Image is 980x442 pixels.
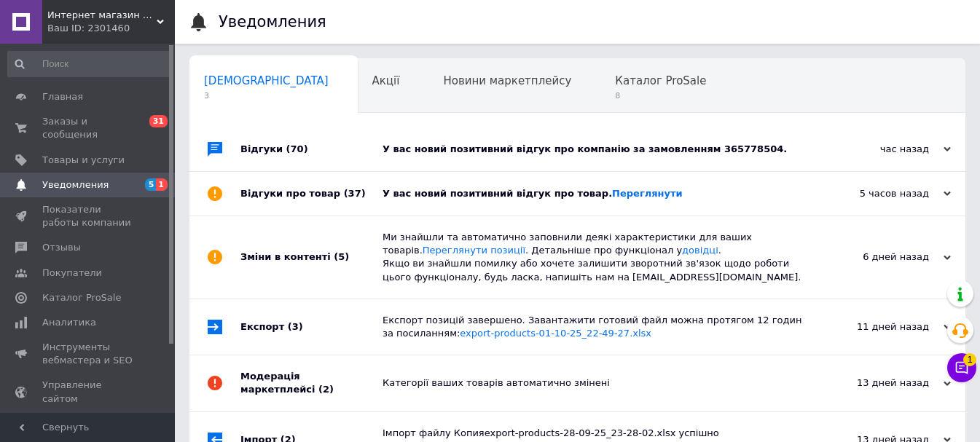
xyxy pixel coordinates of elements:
[204,90,329,101] span: 3
[383,314,805,340] div: Експорт позицій завершено. Завантажити готовий файл можна протягом 12 годин за посиланням:
[47,22,175,35] div: Ваш ID: 2301460
[42,241,81,254] span: Отзывы
[149,115,168,127] span: 31
[615,90,706,101] span: 8
[805,143,951,156] div: час назад
[42,203,135,229] span: Показатели работы компании
[47,9,157,22] span: Интернет магазин Beatrissa-shop
[344,188,366,199] span: (37)
[615,74,706,87] span: Каталог ProSale
[42,178,109,192] span: Уведомления
[42,267,102,280] span: Покупатели
[805,376,951,390] div: 13 дней назад
[383,187,805,200] div: У вас новий позитивний відгук про товар.
[286,143,308,154] span: (70)
[7,51,172,77] input: Поиск
[318,384,334,395] span: (2)
[240,355,383,411] div: Модерація маркетплейсі
[240,172,383,216] div: Відгуки про товар
[423,245,525,256] a: Переглянути позиції
[145,178,157,191] span: 5
[612,188,683,199] a: Переглянути
[204,74,329,87] span: [DEMOGRAPHIC_DATA]
[460,328,651,339] a: export-products-01-10-25_22-49-27.xlsx
[383,376,805,390] div: Категорії ваших товарів автоматично змінені
[682,245,718,256] a: довідці
[805,187,951,200] div: 5 часов назад
[383,143,805,156] div: У вас новий позитивний відгук про компанію за замовленням 365778504.
[156,178,168,191] span: 1
[963,352,976,366] span: 1
[443,74,571,87] span: Новини маркетплейсу
[42,316,96,329] span: Аналитика
[288,321,303,332] span: (3)
[805,320,951,334] div: 11 дней назад
[240,299,383,355] div: Експорт
[240,216,383,299] div: Зміни в контенті
[42,341,135,367] span: Инструменты вебмастера и SEO
[219,13,326,31] h1: Уведомления
[383,231,805,284] div: Ми знайшли та автоматично заповнили деякі характеристики для ваших товарів. . Детальніше про функ...
[805,250,951,264] div: 6 дней назад
[42,379,135,405] span: Управление сайтом
[372,74,400,87] span: Акції
[42,115,135,141] span: Заказы и сообщения
[42,154,125,167] span: Товары и услуги
[947,353,976,382] button: Чат с покупателем1
[334,251,349,262] span: (5)
[240,127,383,171] div: Відгуки
[42,291,121,304] span: Каталог ProSale
[42,90,83,103] span: Главная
